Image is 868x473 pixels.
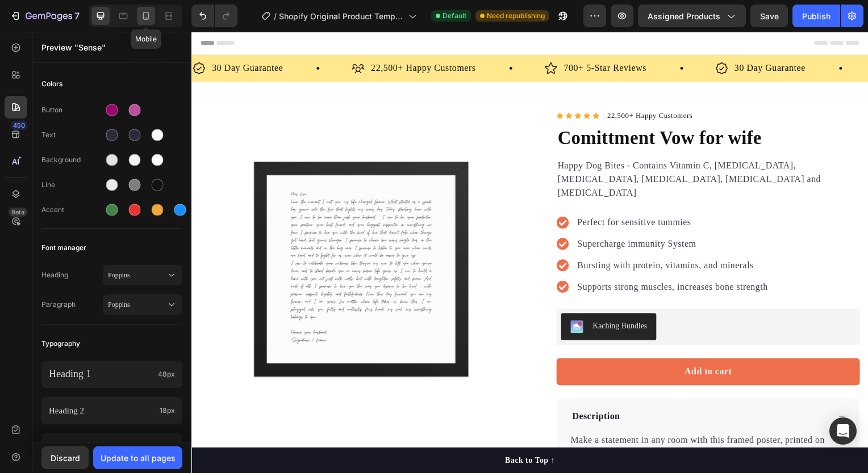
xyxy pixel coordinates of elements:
span: Assigned Products [648,10,720,22]
span: Paragraph [41,299,103,310]
span: Default [443,11,466,21]
div: Update to all pages [101,452,176,464]
span: Colors [41,77,62,91]
p: Heading 3 [49,440,155,454]
span: Heading [41,270,103,280]
p: Bursting with protein, vitamins, and minerals [389,229,581,242]
div: Beta [9,208,27,217]
div: Text [41,130,103,140]
button: Add to cart [368,329,673,356]
p: 22,500+ Happy Customers [419,79,504,90]
p: 30 Day Guarantee [547,32,619,42]
button: Poppins [103,294,182,315]
button: Update to all pages [93,446,182,469]
span: 48px [158,369,175,379]
button: Discard [41,446,89,469]
div: Open Intercom Messenger [829,417,857,445]
p: Description [383,381,432,394]
span: Poppins [108,299,166,310]
p: Preview "Sense" [41,41,182,53]
div: Kaching Bundles [404,290,459,302]
div: 450 [11,121,27,130]
span: Need republishing [487,11,545,21]
div: Publish [802,10,831,22]
h1: Comittment Vow for wife [368,92,673,123]
img: KachingBundles.png [381,290,395,304]
div: Add to cart [496,336,544,349]
span: Shopify Original Product Template [279,10,404,22]
button: Save [750,5,788,27]
div: Line [41,180,103,190]
div: Back to Top ↑ [316,426,366,438]
p: Happy Dog Bites - Contains Vitamin C, [MEDICAL_DATA], [MEDICAL_DATA], [MEDICAL_DATA], [MEDICAL_DA... [369,128,672,169]
p: 700+ 5-Star Reviews [375,32,458,42]
div: Accent [41,205,103,215]
img: Product mockup [9,78,332,401]
p: Supports strong muscles, increases bone strength [389,250,581,264]
span: Typography [41,337,80,350]
button: Kaching Bundles [372,284,468,311]
button: Publish [792,5,840,27]
div: Discard [51,452,80,464]
span: Font manager [41,241,86,255]
p: 7 [74,9,80,23]
button: Poppins [103,265,182,285]
iframe: Design area [191,32,868,473]
div: Undo/Redo [191,5,237,27]
p: Perfect for sensitive tummies [389,185,581,199]
p: Supercharge immunity System [389,207,581,221]
span: / [274,10,277,22]
button: Assigned Products [638,5,746,27]
p: Heading 1 [49,368,153,381]
span: 18px [160,406,175,416]
p: Heading 2 [49,404,155,417]
span: Save [760,11,779,21]
button: 7 [5,5,85,27]
div: Background [41,155,103,165]
span: Poppins [108,270,166,280]
div: Button [41,105,103,115]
